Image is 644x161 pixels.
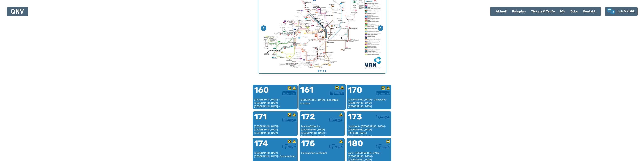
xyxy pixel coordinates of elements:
[282,118,296,122] img: Überlandbus
[330,91,344,95] img: Überlandbus
[581,7,598,16] a: Kontakt
[261,25,266,31] button: Letzte Seite
[301,113,322,125] div: 172
[282,91,296,95] img: Überlandbus
[607,8,635,15] a: Lob & Kritik
[348,125,390,135] div: Landstuhl - [GEOGRAPHIC_DATA] - [GEOGRAPHIC_DATA][PERSON_NAME][GEOGRAPHIC_DATA]
[325,70,326,72] button: Gehe zu Seite 4
[348,98,390,108] div: [GEOGRAPHIC_DATA] - Universität - [GEOGRAPHIC_DATA] - [GEOGRAPHIC_DATA]
[301,139,322,152] div: 175
[258,70,386,72] ul: Wählen Sie eine Seite zum Anzeigen
[318,70,319,72] button: Gehe zu Seite 1
[329,118,343,122] img: Überlandbus
[254,113,275,125] div: 171
[376,91,390,95] img: Überlandbus
[11,9,24,14] img: QNV Logo
[11,8,24,15] a: QNV Logo
[300,98,344,109] div: [GEOGRAPHIC_DATA] / Landstuhl Schulbus
[509,7,528,16] a: Fahrplan
[254,98,296,108] div: [GEOGRAPHIC_DATA] – [GEOGRAPHIC_DATA] – [GEOGRAPHIC_DATA] – [GEOGRAPHIC_DATA] – [GEOGRAPHIC_DATA]...
[618,9,635,13] span: Lob & Kritik
[376,144,390,149] img: Überlandbus
[348,113,369,125] div: 173
[376,115,390,119] img: Überlandbus
[254,125,296,135] div: [GEOGRAPHIC_DATA] - [GEOGRAPHIC_DATA] - [GEOGRAPHIC_DATA]
[300,86,322,98] div: 161
[348,86,369,98] div: 170
[528,7,557,16] a: Tickets & Tarife
[568,7,581,16] a: Jobs
[254,86,275,98] div: 160
[282,144,296,149] img: Überlandbus
[378,25,383,31] button: Nächste Seite
[320,70,322,72] button: Gehe zu Seite 2
[301,125,343,135] div: Bruchmühlbach - [GEOGRAPHIC_DATA] - [GEOGRAPHIC_DATA] - [GEOGRAPHIC_DATA] - [GEOGRAPHIC_DATA]
[493,7,509,16] a: Aktuell
[557,7,568,16] a: Wir
[323,70,324,72] button: Gehe zu Seite 3
[348,139,369,152] div: 180
[254,139,275,152] div: 174
[329,144,343,149] img: Überlandbus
